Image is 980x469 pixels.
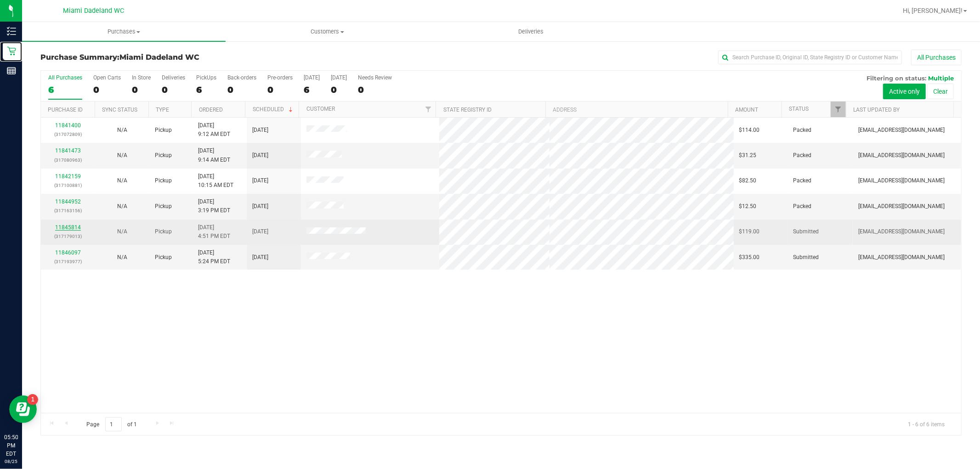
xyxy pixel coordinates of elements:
span: $82.50 [739,176,757,185]
div: 0 [358,85,392,95]
p: (317163156) [46,206,90,215]
div: 0 [93,85,121,95]
iframe: Resource center [9,396,37,423]
span: Customers [226,28,429,36]
div: 6 [304,85,320,95]
span: [EMAIL_ADDRESS][DOMAIN_NAME] [858,227,945,236]
a: 11845814 [55,224,81,231]
a: Sync Status [102,107,137,113]
span: Not Applicable [117,127,127,133]
span: Page of 1 [79,417,145,431]
button: Clear [927,84,954,99]
span: Pickup [155,227,172,236]
span: $114.00 [739,126,760,135]
span: $119.00 [739,227,760,236]
p: (317080963) [46,156,90,164]
span: [DATE] [252,227,268,236]
button: N/A [117,253,127,262]
span: [DATE] 9:14 AM EDT [198,147,230,164]
span: Filtering on status: [867,74,926,82]
span: Packed [793,151,812,160]
a: Last Updated By [854,107,900,113]
span: Pickup [155,176,172,185]
div: Pre-orders [267,74,293,81]
button: N/A [117,151,127,160]
div: Needs Review [358,74,392,81]
p: (317072809) [46,130,90,139]
div: 0 [227,85,256,95]
button: N/A [117,227,127,236]
span: Deliveries [506,28,556,36]
span: Miami Dadeland WC [119,53,199,62]
a: Filter [420,102,436,117]
div: 6 [196,85,216,95]
span: 1 - 6 of 6 items [901,417,952,431]
div: Deliveries [162,74,185,81]
a: Deliveries [429,22,633,41]
span: [DATE] 9:12 AM EDT [198,121,230,139]
span: [DATE] [252,253,268,262]
div: PickUps [196,74,216,81]
span: [DATE] [252,202,268,211]
span: $12.50 [739,202,757,211]
input: Search Purchase ID, Original ID, State Registry ID or Customer Name... [718,51,902,64]
a: 11842159 [55,173,81,180]
p: 08/25 [4,458,18,465]
span: Not Applicable [117,203,127,209]
p: (317179013) [46,232,90,241]
a: Customers [226,22,429,41]
a: 11841400 [55,122,81,129]
span: Packed [793,176,812,185]
span: [DATE] [252,151,268,160]
span: [EMAIL_ADDRESS][DOMAIN_NAME] [858,126,945,135]
div: Open Carts [93,74,121,81]
span: Submitted [793,227,819,236]
a: Purchases [22,22,226,41]
span: [EMAIL_ADDRESS][DOMAIN_NAME] [858,151,945,160]
a: 11841473 [55,147,81,154]
span: Pickup [155,202,172,211]
span: [DATE] [252,126,268,135]
a: Ordered [199,107,223,113]
a: Customer [306,106,335,112]
span: Multiple [928,74,954,82]
h3: Purchase Summary: [40,53,347,62]
span: Purchases [22,28,226,36]
span: [DATE] 3:19 PM EDT [198,198,230,215]
span: [DATE] 5:24 PM EDT [198,249,230,266]
span: Packed [793,202,812,211]
span: Packed [793,126,812,135]
span: Not Applicable [117,152,127,158]
span: Not Applicable [117,228,127,235]
span: Pickup [155,126,172,135]
span: $31.25 [739,151,757,160]
button: N/A [117,176,127,185]
a: Amount [735,107,758,113]
p: 05:50 PM EDT [4,433,18,458]
span: Not Applicable [117,177,127,184]
span: Hi, [PERSON_NAME]! [903,7,963,14]
inline-svg: Inventory [7,27,16,36]
p: (317100881) [46,181,90,190]
a: Type [156,107,169,113]
span: Miami Dadeland WC [63,7,125,15]
span: [EMAIL_ADDRESS][DOMAIN_NAME] [858,202,945,211]
span: Not Applicable [117,254,127,260]
div: [DATE] [304,74,320,81]
div: Back-orders [227,74,256,81]
span: Pickup [155,253,172,262]
span: Submitted [793,253,819,262]
span: $335.00 [739,253,760,262]
div: 0 [331,85,347,95]
div: 0 [132,85,151,95]
div: In Store [132,74,151,81]
a: 11846097 [55,249,81,256]
button: Active only [883,84,926,99]
span: Pickup [155,151,172,160]
button: N/A [117,126,127,135]
th: Address [545,102,728,118]
inline-svg: Retail [7,46,16,56]
a: Filter [831,102,846,117]
a: Purchase ID [48,107,83,113]
div: [DATE] [331,74,347,81]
